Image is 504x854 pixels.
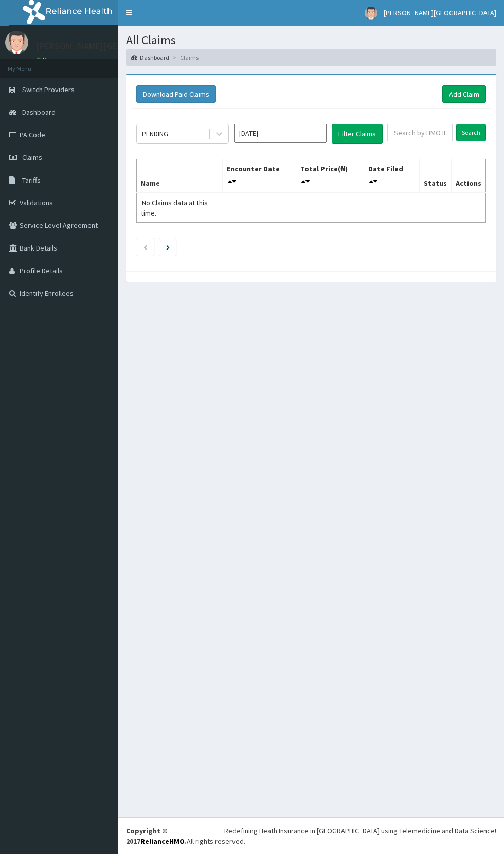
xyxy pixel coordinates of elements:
li: Claims [170,53,199,62]
img: User Image [365,7,377,20]
div: PENDING [142,129,168,139]
th: Status [419,159,451,193]
a: Previous page [143,242,148,252]
th: Date Filed [364,159,419,193]
th: Total Price(₦) [296,159,364,193]
button: Download Paid Claims [136,85,216,103]
a: RelianceHMO [140,837,185,846]
th: Name [137,159,223,193]
a: Dashboard [131,53,169,62]
strong: Copyright © 2017 . [126,826,187,846]
th: Encounter Date [222,159,296,193]
span: [PERSON_NAME][GEOGRAPHIC_DATA] [384,8,496,17]
button: Filter Claims [332,124,383,144]
a: Online [36,56,61,63]
p: [PERSON_NAME][GEOGRAPHIC_DATA] [36,42,188,51]
span: Switch Providers [22,85,75,94]
span: No Claims data at this time. [141,198,208,218]
input: Select Month and Year [234,124,327,143]
span: Dashboard [22,108,56,117]
footer: All rights reserved. [118,817,504,854]
h1: All Claims [126,33,496,47]
a: Next page [166,242,170,252]
input: Search [456,124,486,141]
span: Tariffs [22,175,41,185]
img: User Image [5,31,28,54]
input: Search by HMO ID [387,124,453,141]
a: Add Claim [442,85,486,103]
div: Redefining Heath Insurance in [GEOGRAPHIC_DATA] using Telemedicine and Data Science! [224,826,496,836]
th: Actions [451,159,485,193]
span: Claims [22,153,42,162]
